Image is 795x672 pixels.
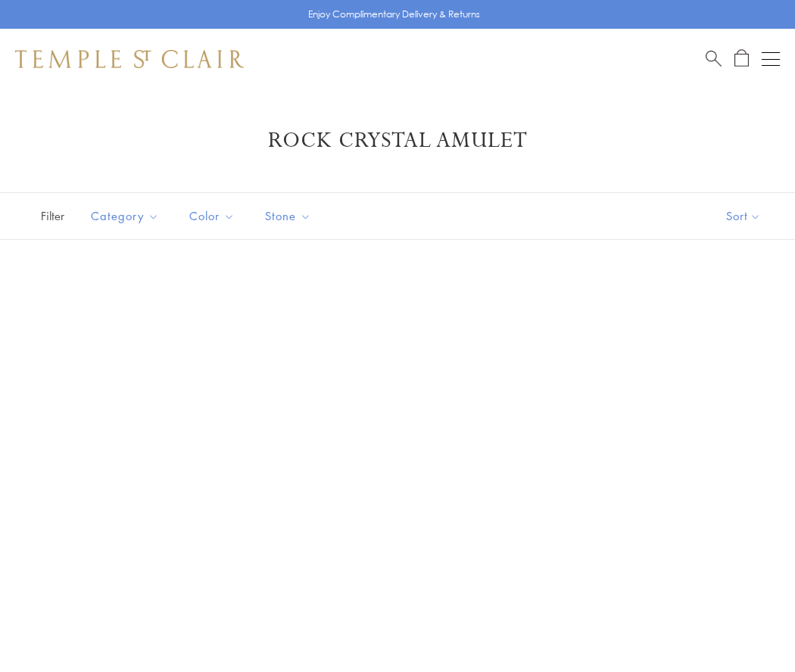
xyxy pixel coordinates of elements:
[79,199,170,233] button: Category
[182,207,246,226] span: Color
[178,199,246,233] button: Color
[308,7,480,22] p: Enjoy Complimentary Delivery & Returns
[734,49,749,68] a: Open Shopping Bag
[706,49,722,68] a: Search
[257,207,323,226] span: Stone
[762,50,780,68] button: Open navigation
[692,193,795,239] button: Show sort by
[15,50,244,68] img: Temple St. Clair
[38,127,757,154] h1: Rock Crystal Amulet
[254,199,323,233] button: Stone
[83,207,170,226] span: Category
